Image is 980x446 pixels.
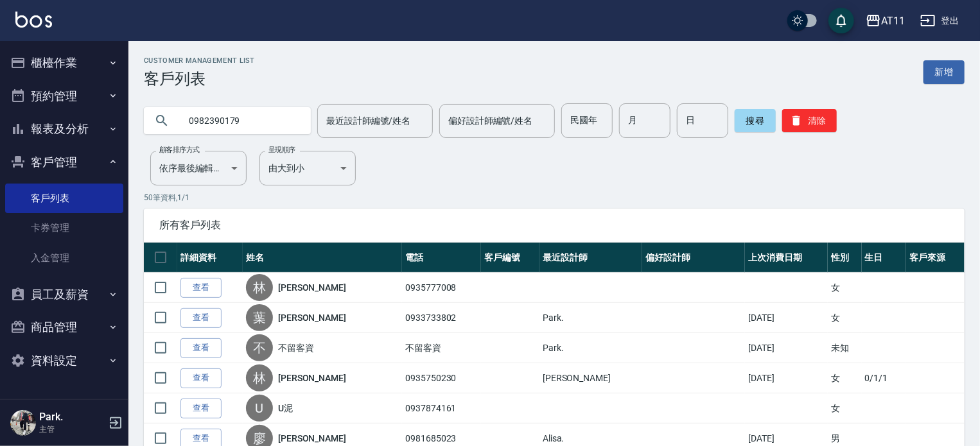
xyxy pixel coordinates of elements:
[881,13,905,29] div: AT11
[278,311,346,324] a: [PERSON_NAME]
[159,219,949,232] span: 所有客戶列表
[861,8,910,34] button: AT11
[481,243,539,273] th: 客戶編號
[246,274,273,301] div: 林
[278,432,346,445] a: [PERSON_NAME]
[828,303,861,333] td: 女
[39,424,105,435] p: 主管
[539,303,642,333] td: Park.
[5,184,123,213] a: 客戶列表
[402,303,481,333] td: 0933733802
[159,145,200,155] label: 顧客排序方式
[923,60,965,84] a: 新增
[144,56,255,65] h2: Customer Management List
[246,395,273,422] div: U
[402,243,481,273] th: 電話
[828,8,854,33] button: save
[402,393,481,424] td: 0937874161
[5,344,123,377] button: 資料設定
[402,273,481,303] td: 0935777008
[180,399,222,418] a: 查看
[15,12,52,28] img: Logo
[144,70,255,88] h3: 客戶列表
[180,308,222,328] a: 查看
[278,402,293,415] a: U泥
[5,213,123,243] a: 卡券管理
[246,334,273,361] div: 不
[278,281,346,294] a: [PERSON_NAME]
[243,243,402,273] th: 姓名
[144,192,965,203] p: 50 筆資料, 1 / 1
[862,363,907,393] td: 0/1/1
[402,333,481,363] td: 不留客資
[539,333,642,363] td: Park.
[828,363,861,393] td: 女
[5,112,123,146] button: 報表及分析
[5,243,123,273] a: 入金管理
[402,363,481,393] td: 0935750230
[5,80,123,113] button: 預約管理
[745,363,828,393] td: [DATE]
[828,273,861,303] td: 女
[150,151,247,185] div: 依序最後編輯時間
[246,365,273,391] div: 林
[539,363,642,393] td: [PERSON_NAME]
[180,338,222,358] a: 查看
[268,145,295,155] label: 呈現順序
[915,9,965,33] button: 登出
[782,109,837,132] button: 清除
[745,303,828,333] td: [DATE]
[278,341,314,354] a: 不留客資
[906,243,965,273] th: 客戶來源
[246,304,273,331] div: 葉
[10,410,36,436] img: Person
[259,151,356,185] div: 由大到小
[278,372,346,384] a: [PERSON_NAME]
[5,46,123,80] button: 櫃檯作業
[828,243,861,273] th: 性別
[180,278,222,298] a: 查看
[539,243,642,273] th: 最近設計師
[745,333,828,363] td: [DATE]
[5,311,123,344] button: 商品管理
[735,109,776,132] button: 搜尋
[180,368,222,388] a: 查看
[828,393,861,424] td: 女
[180,103,301,138] input: 搜尋關鍵字
[745,243,828,273] th: 上次消費日期
[5,278,123,311] button: 員工及薪資
[642,243,745,273] th: 偏好設計師
[5,146,123,179] button: 客戶管理
[39,411,105,424] h5: Park.
[862,243,907,273] th: 生日
[177,243,243,273] th: 詳細資料
[828,333,861,363] td: 未知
